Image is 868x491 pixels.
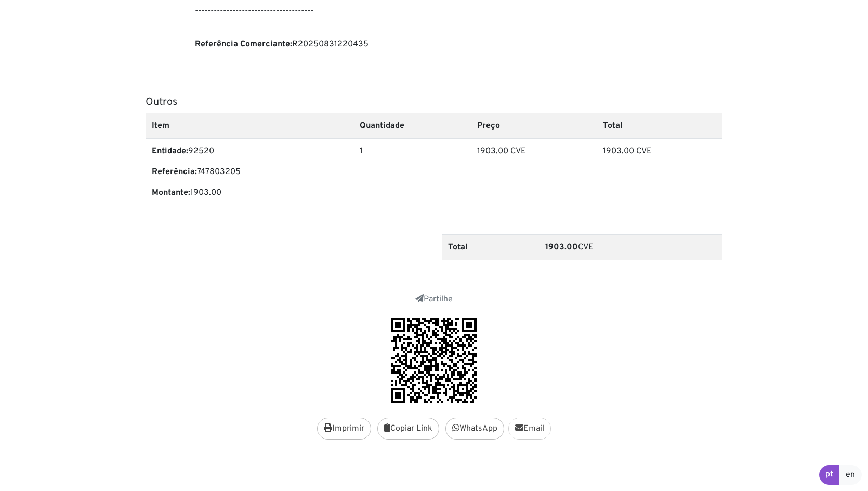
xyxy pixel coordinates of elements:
[839,465,862,485] a: en
[146,96,722,109] h5: Outros
[317,418,371,440] button: Imprimir
[445,418,504,440] a: WhatsApp
[471,138,597,214] td: 1903.00 CVE
[353,113,471,138] th: Quantidade
[819,465,839,485] a: pt
[545,242,578,253] b: 1903.00
[597,113,722,138] th: Total
[377,418,439,440] button: Copiar Link
[146,113,353,138] th: Item
[508,418,551,440] a: Email
[152,167,197,177] b: Referência:
[471,113,597,138] th: Preço
[152,188,190,198] b: Montante:
[391,318,477,403] img: DIgf8BzhaujyrExm8AAAAASUVORK5CYII=
[195,38,426,50] p: R20250831220435
[539,234,722,260] td: CVE
[195,39,292,49] b: Referência Comerciante:
[353,138,471,214] td: 1
[152,187,347,199] p: 1903.00
[597,138,722,214] td: 1903.00 CVE
[146,318,722,403] div: https://faxi.online/receipt/2025083122043436/tnQt
[442,234,539,260] th: Total
[152,166,347,178] p: 747803205
[152,146,188,156] b: Entidade:
[415,294,453,304] a: Partilhe
[152,145,347,157] p: 92520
